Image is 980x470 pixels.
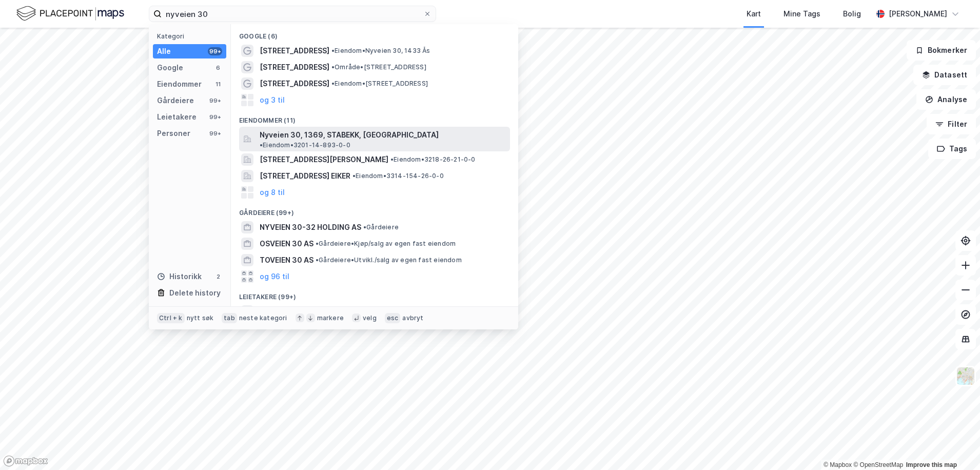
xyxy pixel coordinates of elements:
[385,313,401,323] div: esc
[331,47,335,54] span: •
[316,256,462,264] span: Gårdeiere • Utvikl./salg av egen fast eiendom
[928,139,976,159] button: Tags
[157,111,197,123] div: Leietakere
[260,61,329,73] span: [STREET_ADDRESS]
[352,172,356,180] span: •
[157,270,202,283] div: Historikk
[907,40,976,61] button: Bokmerker
[747,8,761,20] div: Kart
[162,6,423,22] input: Søk på adresse, matrikkel, gårdeiere, leietakere eller personer
[783,8,820,20] div: Mine Tags
[231,108,518,127] div: Eiendommer (11)
[331,80,335,87] span: •
[222,313,237,323] div: tab
[157,32,226,40] div: Kategori
[929,421,980,470] iframe: Chat Widget
[187,314,214,322] div: nytt søk
[363,223,399,231] span: Gårdeiere
[331,63,426,71] span: Område • [STREET_ADDRESS]
[889,8,947,20] div: [PERSON_NAME]
[260,270,289,283] button: og 96 til
[157,313,185,323] div: Ctrl + k
[906,461,957,468] a: Improve this map
[402,314,423,322] div: avbryt
[331,47,430,55] span: Eiendom • Nyveien 30, 1433 Ås
[260,186,285,199] button: og 8 til
[260,141,263,149] span: •
[157,127,190,140] div: Personer
[260,305,361,318] span: NYVEIEN 30-32 HOLDING AS
[239,314,287,322] div: neste kategori
[843,8,861,20] div: Bolig
[260,141,350,149] span: Eiendom • 3201-14-893-0-0
[208,113,222,121] div: 99+
[260,221,361,233] span: NYVEIEN 30-32 HOLDING AS
[260,153,388,166] span: [STREET_ADDRESS][PERSON_NAME]
[214,64,222,72] div: 6
[363,223,366,231] span: •
[260,254,313,266] span: TOVEIEN 30 AS
[316,240,456,248] span: Gårdeiere • Kjøp/salg av egen fast eiendom
[157,45,171,57] div: Alle
[913,65,976,85] button: Datasett
[16,5,124,23] img: logo.f888ab2527a4732fd821a326f86c7f29.svg
[214,272,222,281] div: 2
[316,256,319,264] span: •
[824,461,852,468] a: Mapbox
[317,314,344,322] div: markere
[331,63,335,71] span: •
[157,78,202,90] div: Eiendommer
[260,238,313,250] span: OSVEIEN 30 AS
[390,155,394,163] span: •
[214,80,222,88] div: 11
[853,461,903,468] a: OpenStreetMap
[352,172,444,180] span: Eiendom • 3314-154-26-0-0
[208,96,222,105] div: 99+
[3,455,48,467] a: Mapbox homepage
[260,129,439,141] span: Nyveien 30, 1369, STABEKK, [GEOGRAPHIC_DATA]
[231,285,518,303] div: Leietakere (99+)
[916,89,976,110] button: Analyse
[260,170,350,182] span: [STREET_ADDRESS] EIKER
[331,80,428,88] span: Eiendom • [STREET_ADDRESS]
[208,47,222,55] div: 99+
[231,24,518,43] div: Google (6)
[956,366,975,386] img: Z
[157,62,183,74] div: Google
[260,45,329,57] span: [STREET_ADDRESS]
[316,240,319,247] span: •
[231,201,518,219] div: Gårdeiere (99+)
[169,287,221,299] div: Delete history
[927,114,976,134] button: Filter
[363,314,377,322] div: velg
[208,129,222,138] div: 99+
[157,94,194,107] div: Gårdeiere
[260,77,329,90] span: [STREET_ADDRESS]
[260,94,285,106] button: og 3 til
[390,155,476,164] span: Eiendom • 3218-26-21-0-0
